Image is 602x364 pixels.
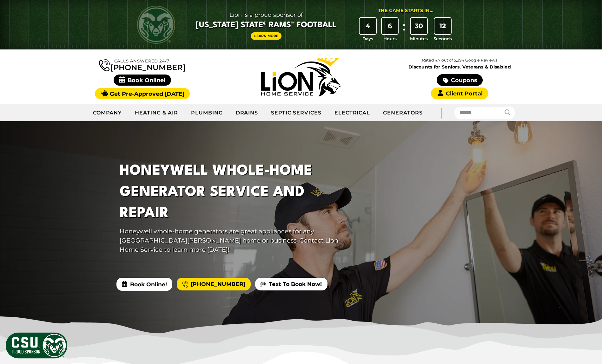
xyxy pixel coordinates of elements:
a: [PHONE_NUMBER] [99,58,185,71]
img: CSU Sponsor Badge [5,332,68,359]
div: 6 [382,18,398,34]
a: Plumbing [185,105,229,121]
span: Book Online! [116,278,172,290]
span: Discounts for Seniors, Veterans & Disabled [382,65,538,69]
div: 30 [411,18,427,34]
h1: Honeywell Whole-Home Generator Service and Repair [120,160,351,224]
div: : [401,18,407,42]
a: Electrical [328,105,377,121]
span: Hours [383,36,397,42]
span: Seconds [433,36,452,42]
div: 12 [434,18,451,34]
p: Rated 4.7 out of 5,294 Google Reviews [380,57,539,64]
span: [US_STATE] State® Rams™ Football [196,20,336,31]
span: Days [362,36,373,42]
img: Lion Home Service [261,58,341,96]
a: Company [87,105,129,121]
a: Client Portal [431,88,488,99]
a: Learn More [251,32,282,40]
a: Coupons [437,74,482,86]
a: [PHONE_NUMBER] [177,278,250,290]
a: Generators [377,105,429,121]
div: 4 [360,18,376,34]
span: Minutes [410,36,428,42]
a: Get Pre-Approved [DATE] [95,88,190,99]
img: CSU Rams logo [137,6,175,44]
span: Lion is a proud sponsor of [196,10,336,20]
span: Book Online! [114,75,171,86]
div: The Game Starts in... [378,7,433,14]
p: Honeywell whole-home generators are great appliances for any [GEOGRAPHIC_DATA][PERSON_NAME] home ... [120,227,351,254]
a: Heating & Air [129,105,184,121]
div: | [429,104,454,121]
a: Text To Book Now! [255,278,327,290]
a: Drains [229,105,265,121]
a: Septic Services [265,105,328,121]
